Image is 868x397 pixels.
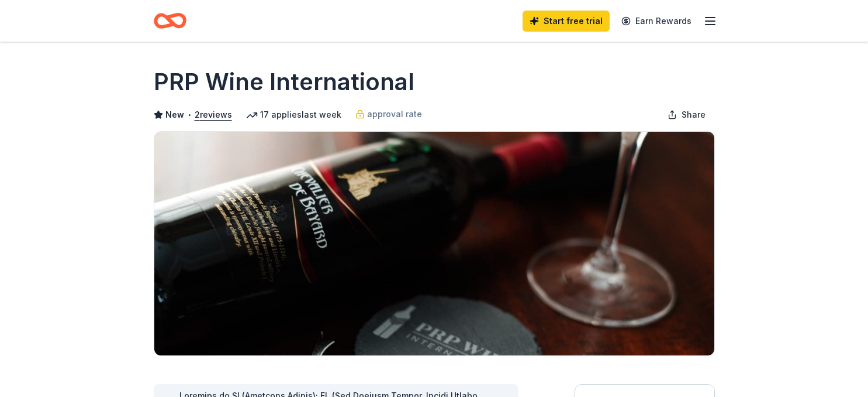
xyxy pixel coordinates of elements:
a: Earn Rewards [614,11,698,32]
h1: PRP Wine International [154,66,414,98]
a: Start free trial [523,11,610,32]
span: approval rate [367,107,422,121]
div: 17 applies last week [246,108,341,122]
button: 2reviews [195,108,232,122]
a: approval rate [355,107,422,121]
span: New [165,108,184,122]
button: Share [658,103,715,126]
img: Image for PRP Wine International [154,132,714,355]
span: • [187,110,191,119]
span: Share [682,108,706,122]
a: Home [154,7,186,35]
